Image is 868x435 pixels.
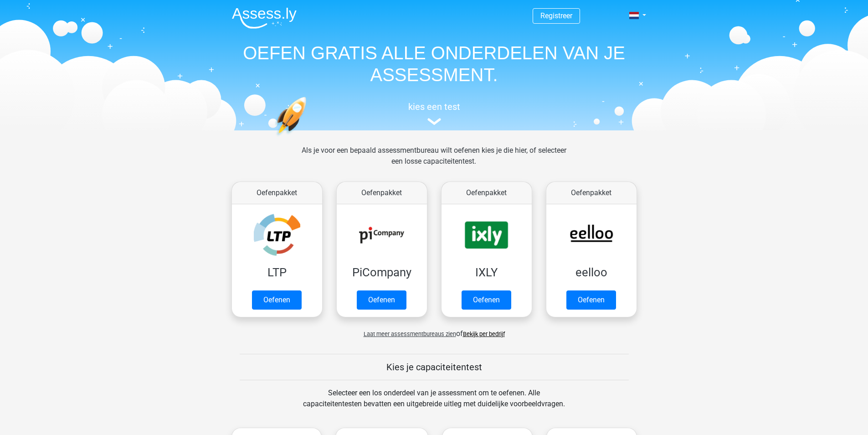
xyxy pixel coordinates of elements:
[463,331,505,337] a: Bekijk per bedrijf
[252,290,302,310] a: Oefenen
[364,331,456,337] span: Laat meer assessmentbureaus zien
[240,362,629,373] h5: Kies je capaciteitentest
[427,118,441,125] img: assessment
[294,388,574,420] div: Selecteer een los onderdeel van je assessment om te oefenen. Alle capaciteitentesten bevatten een...
[225,101,644,125] a: kies een test
[566,290,616,310] a: Oefenen
[225,321,644,339] div: of
[225,101,644,112] h5: kies een test
[232,7,297,29] img: Assessly
[540,11,572,20] a: Registreer
[225,42,644,86] h1: OEFEN GRATIS ALLE ONDERDELEN VAN JE ASSESSMENT.
[357,290,406,310] a: Oefenen
[294,145,574,178] div: Als je voor een bepaald assessmentbureau wilt oefenen kies je die hier, of selecteer een losse ca...
[275,97,342,179] img: oefenen
[462,290,511,310] a: Oefenen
